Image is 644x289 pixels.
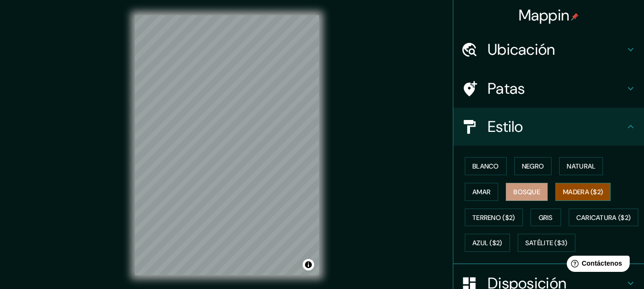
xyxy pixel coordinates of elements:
font: Gris [539,213,553,222]
div: Ubicación [453,30,644,69]
font: Mappin [519,5,570,25]
font: Negro [522,162,544,170]
button: Blanco [465,157,507,175]
button: Madera ($2) [555,183,611,201]
font: Amar [472,188,491,196]
font: Azul ($2) [472,239,502,248]
button: Amar [465,183,498,201]
button: Gris [531,209,561,227]
font: Patas [488,79,525,99]
font: Satélite ($3) [525,239,568,248]
button: Natural [559,157,603,175]
canvas: Mapa [135,15,319,275]
font: Natural [567,162,595,170]
button: Activar o desactivar atribución [303,259,314,270]
div: Estilo [453,108,644,146]
div: Patas [453,70,644,108]
font: Estilo [488,117,523,137]
font: Blanco [472,162,499,170]
button: Negro [514,157,552,175]
iframe: Lanzador de widgets de ayuda [559,252,634,279]
img: pin-icon.png [571,13,579,20]
button: Satélite ($3) [518,234,575,252]
button: Bosque [506,183,548,201]
font: Madera ($2) [563,188,603,196]
font: Caricatura ($2) [576,213,631,222]
font: Terreno ($2) [472,213,515,222]
button: Azul ($2) [465,234,510,252]
button: Terreno ($2) [465,209,523,227]
font: Ubicación [488,40,555,60]
font: Bosque [513,188,540,196]
button: Caricatura ($2) [569,209,639,227]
